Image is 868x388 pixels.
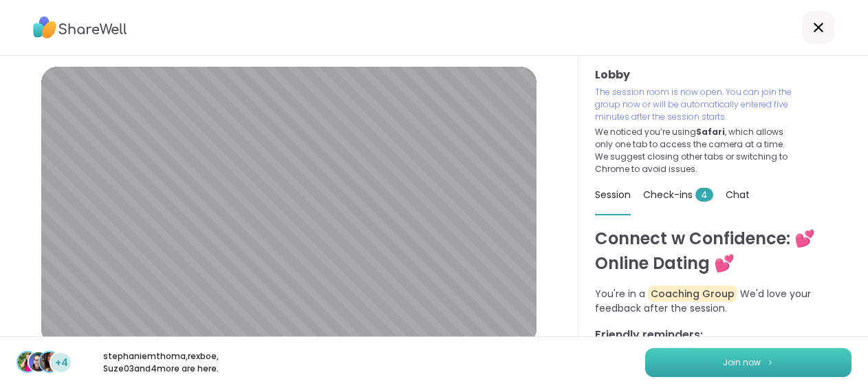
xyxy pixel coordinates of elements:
span: 4 [695,188,713,202]
p: stephaniemthoma , rexboe , Suze03 and 4 more are here. [84,350,238,375]
span: Join now [723,356,761,369]
h1: Connect w Confidence: 💕 Online Dating 💕 [595,226,851,276]
h3: Lobby [595,67,851,83]
span: Chat [726,188,750,202]
span: Check-ins [643,188,713,202]
h3: Friendly reminders: [595,327,851,343]
img: stephaniemthoma [18,352,37,371]
img: Suze03 [40,352,59,371]
p: We noticed you’re using , which allows only one tab to access the camera at a time. We suggest cl... [595,126,793,175]
img: ShareWell Logomark [766,358,774,366]
img: ShareWell Logo [33,12,127,43]
span: Coaching Group [648,285,737,302]
span: +4 [55,356,68,370]
button: Join now [645,348,851,377]
span: Session [595,188,631,202]
p: You're in a We'd love your feedback after the session. [595,287,851,316]
b: Safari [696,126,725,138]
img: rexboe [29,352,48,371]
p: The session room is now open. You can join the group now or will be automatically entered five mi... [595,86,793,123]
